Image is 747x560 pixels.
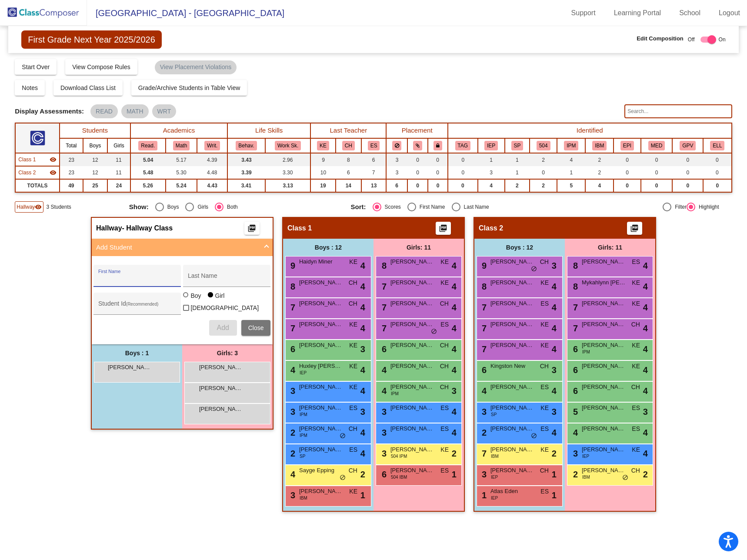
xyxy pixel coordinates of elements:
span: KE [632,362,640,371]
span: 4 [452,343,457,356]
td: 3.41 [227,179,265,192]
span: Start Over [22,63,50,70]
td: 6 [361,153,386,166]
span: Display Assessments: [15,107,84,115]
span: [DEMOGRAPHIC_DATA] [190,303,259,313]
button: MED [648,141,665,150]
span: 4 [452,259,457,272]
span: 3 [552,259,557,272]
span: CH [349,299,357,308]
td: 0 [614,166,640,179]
span: 4 [643,259,648,272]
span: Sort: [351,203,366,211]
td: 7 [361,166,386,179]
th: Identified [448,123,732,138]
button: Writ. [204,141,220,150]
span: 4 [552,322,557,335]
span: do_not_disturb_alt [431,328,437,335]
span: CH [540,362,549,371]
span: [PERSON_NAME] [490,299,534,308]
span: Add [217,324,229,331]
div: Boys : 1 [92,344,182,362]
th: English Language Learner [703,138,731,153]
td: 2 [585,166,614,179]
td: 13 [361,179,386,192]
mat-icon: visibility [35,203,42,210]
td: 3 [386,166,407,179]
span: 8 [571,261,578,270]
span: 7 [380,282,387,291]
th: EpiPen [614,138,640,153]
td: 23 [60,153,83,166]
span: [PERSON_NAME] [299,383,343,391]
td: 1 [557,166,585,179]
th: Cheyenne Hendricks [336,138,361,153]
td: 0 [641,153,673,166]
td: 0 [614,179,640,192]
span: [PERSON_NAME] [582,299,625,308]
span: 4 [452,280,457,293]
button: CH [342,141,355,150]
th: Individualized Education Plan [478,138,505,153]
button: Notes [15,80,45,96]
button: Work Sk. [275,141,301,150]
span: [PERSON_NAME] [490,320,534,329]
span: 4 [288,365,295,375]
td: 2 [585,153,614,166]
span: CH [631,320,640,329]
th: Last Teacher [310,123,386,138]
button: TAG [455,141,470,150]
td: 0 [428,179,448,192]
td: 24 [107,179,130,192]
span: KE [632,341,640,350]
span: 4 [643,322,648,335]
span: KE [540,320,549,329]
span: [PERSON_NAME] [582,362,625,370]
span: Class 2 [18,169,36,177]
div: Scores [381,203,401,211]
div: Add Student [92,256,273,344]
button: IPM [564,141,578,150]
td: 0 [448,153,478,166]
span: CH [349,278,357,287]
td: 0 [448,179,478,192]
td: 3 [478,166,505,179]
span: Grade/Archive Students in Table View [138,84,240,91]
span: [PERSON_NAME] [490,341,534,350]
span: ES [540,299,549,308]
td: 4 [478,179,505,192]
td: 0 [448,166,478,179]
span: CH [440,299,449,308]
span: CH [440,383,449,392]
span: 4 [552,280,557,293]
span: [PERSON_NAME] [390,383,434,391]
td: 11 [107,166,130,179]
span: 7 [571,323,578,333]
span: Notes [22,84,38,91]
span: [PERSON_NAME] [299,320,343,329]
button: Read. [138,141,157,150]
span: IEP [300,370,307,376]
button: Add [209,320,237,336]
span: KE [349,320,357,329]
span: 7 [380,303,387,312]
td: 4 [585,179,614,192]
span: 9 [288,261,295,270]
button: Print Students Details [244,222,260,235]
div: Boys : 12 [474,239,565,256]
td: 0 [428,166,448,179]
span: IPM [582,349,590,355]
span: [PERSON_NAME] [582,257,625,266]
td: 0 [407,153,428,166]
span: 4 [360,301,365,314]
th: Keep with teacher [428,138,448,153]
span: Haidyn Miner [299,257,343,266]
td: 23 [60,166,83,179]
span: 7 [480,344,487,354]
td: 5.04 [130,153,166,166]
span: KE [349,257,357,267]
th: Girls [107,138,130,153]
span: 7 [380,323,387,333]
td: 12 [83,166,107,179]
th: Placement [386,123,448,138]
